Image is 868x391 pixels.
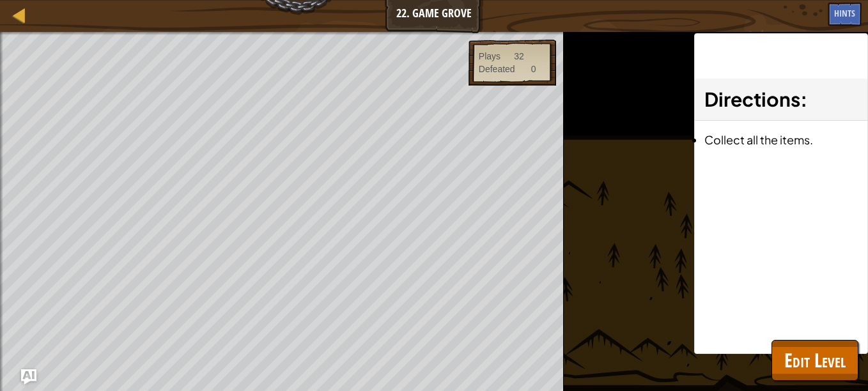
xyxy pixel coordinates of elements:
span: Directions [704,87,800,111]
div: 0 [531,63,536,75]
button: Edit Level [771,340,858,381]
div: 32 [514,50,524,63]
li: Collect all the items. [704,130,858,149]
span: Hints [834,7,855,19]
button: Ask AI [21,369,36,385]
div: Defeated [479,63,515,75]
div: Plays [479,50,500,63]
h3: : [704,85,858,114]
span: Edit Level [784,347,846,373]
